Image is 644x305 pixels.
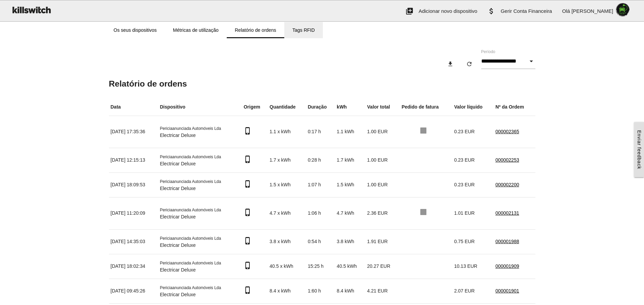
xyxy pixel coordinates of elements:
[501,8,552,14] span: Gerir Conta Financeira
[160,285,221,290] span: Periciaanunciada Automóveis Lda
[335,254,365,279] td: 40.5 kWh
[160,214,196,219] span: Electricar Deluxe
[306,172,335,197] td: 1:07 h
[572,8,613,14] span: [PERSON_NAME]
[109,116,158,148] td: [DATE] 17:35:36
[160,155,221,159] span: Periciaanunciada Automóveis Lda
[106,22,165,38] a: Os seus dispositivos
[419,8,477,14] span: Adicionar novo dispositivo
[160,186,196,191] span: Electricar Deluxe
[242,98,268,116] th: Origem
[335,98,365,116] th: kWh
[109,79,535,88] h5: Relatório de ordens
[268,254,306,279] td: 40.5 x kWh
[244,237,252,245] i: phone_iphone
[335,172,365,197] td: 1.5 kWh
[244,261,252,269] i: phone_iphone
[109,254,158,279] td: [DATE] 18:02:34
[160,267,196,273] span: Electricar Deluxe
[160,126,221,131] span: Periciaanunciada Automóveis Lda
[452,254,494,279] td: 10.13 EUR
[335,148,365,172] td: 1.7 kWh
[160,133,196,138] span: Electricar Deluxe
[306,229,335,254] td: 0:54 h
[495,288,519,294] a: 000001901
[109,197,158,229] td: [DATE] 11:20:09
[306,98,335,116] th: Duração
[244,127,252,135] i: phone_iphone
[268,172,306,197] td: 1.5 x kWh
[268,116,306,148] td: 1.1 x kWh
[306,148,335,172] td: 0:28 h
[365,98,400,116] th: Valor total
[400,98,452,116] th: Pedido de fatura
[634,122,644,177] a: Enviar feedback
[109,229,158,254] td: [DATE] 14:35:03
[487,0,495,22] i: attach_money
[268,279,306,303] td: 8.4 x kWh
[365,116,400,148] td: 1.00 EUR
[495,210,519,216] a: 000002131
[306,116,335,148] td: 0:17 h
[268,229,306,254] td: 3.8 x kWh
[244,155,252,163] i: phone_iphone
[160,292,196,297] span: Electricar Deluxe
[365,172,400,197] td: 1.00 EUR
[365,279,400,303] td: 4.21 EUR
[165,22,227,38] a: Métricas de utilização
[268,98,306,116] th: Quantidade
[365,254,400,279] td: 20.27 EUR
[452,116,494,148] td: 0.23 EUR
[452,148,494,172] td: 0.23 EUR
[160,161,196,166] span: Electricar Deluxe
[244,286,252,294] i: phone_iphone
[562,8,570,14] span: Olá
[109,98,158,116] th: Data
[160,236,221,241] span: Periciaanunciada Automóveis Lda
[365,197,400,229] td: 2.36 EUR
[495,263,519,269] a: 000001909
[306,279,335,303] td: 1:60 h
[160,208,221,212] span: Periciaanunciada Automóveis Lda
[495,157,519,163] a: 000002253
[244,180,252,188] i: phone_iphone
[268,148,306,172] td: 1.7 x kWh
[461,58,478,70] button: refresh
[109,148,158,172] td: [DATE] 12:15:13
[158,98,242,116] th: Dispositivo
[10,0,52,19] img: ks-logo-black-160-b.png
[447,58,454,70] i: download
[335,197,365,229] td: 4.7 kWh
[495,239,519,244] a: 000001988
[335,116,365,148] td: 1.1 kWh
[365,148,400,172] td: 1.00 EUR
[466,58,473,70] i: refresh
[306,197,335,229] td: 1:06 h
[613,0,632,19] img: ACg8ocIpI0jT9rgWPFsiFs09XP6UkQDHZaz51pLQTxGO_cYs9QjMeMs=s96-c
[481,49,495,55] label: Período
[268,197,306,229] td: 4.7 x kWh
[452,98,494,116] th: Valor líquido
[160,179,221,184] span: Periciaanunciada Automóveis Lda
[109,172,158,197] td: [DATE] 18:09:53
[494,98,535,116] th: Nº da Ordem
[495,129,519,134] a: 000002365
[335,229,365,254] td: 3.8 kWh
[452,279,494,303] td: 2.07 EUR
[335,279,365,303] td: 8.4 kWh
[452,229,494,254] td: 0.75 EUR
[160,261,221,265] span: Periciaanunciada Automóveis Lda
[306,254,335,279] td: 15:25 h
[405,0,414,22] i: add_to_photos
[244,208,252,216] i: phone_iphone
[160,242,196,248] span: Electricar Deluxe
[452,172,494,197] td: 0.23 EUR
[284,22,323,38] a: Tags RFID
[452,197,494,229] td: 1.01 EUR
[109,279,158,303] td: [DATE] 09:45:26
[365,229,400,254] td: 1.91 EUR
[227,22,284,38] a: Relatório de ordens
[495,182,519,187] a: 000002200
[442,58,459,70] button: download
